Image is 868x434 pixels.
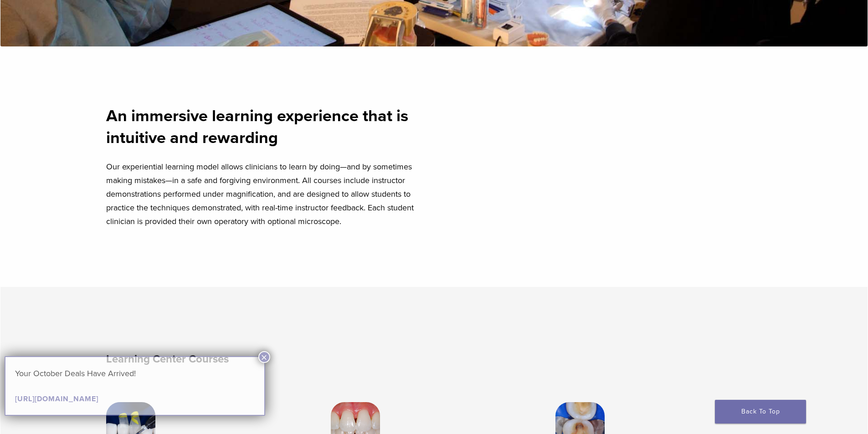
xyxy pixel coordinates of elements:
[440,76,762,257] iframe: Bioclear Matrix | Welcome to the Bioclear Learning Center
[106,348,437,370] h2: Learning Center Courses
[258,351,270,363] button: Close
[15,367,255,380] p: Your October Deals Have Arrived!
[106,106,408,148] strong: An immersive learning experience that is intuitive and rewarding
[106,160,429,228] p: Our experiential learning model allows clinicians to learn by doing—and by sometimes making mista...
[15,394,98,403] a: [URL][DOMAIN_NAME]
[715,400,806,424] a: Back To Top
